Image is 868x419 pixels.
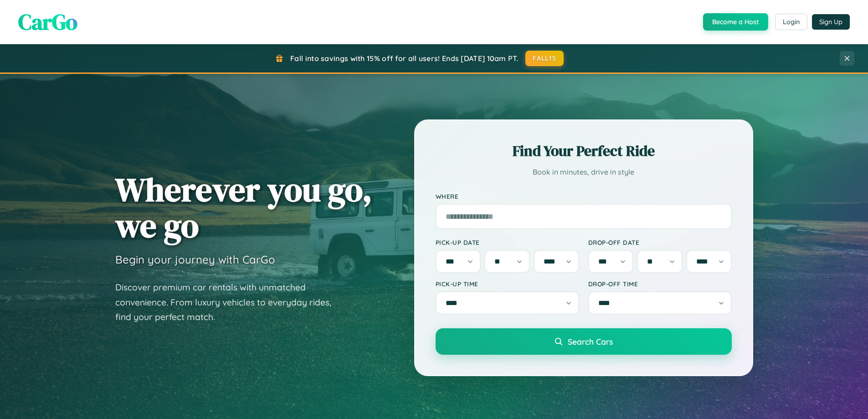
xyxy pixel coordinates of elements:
button: Login [775,14,807,30]
label: Drop-off Time [588,280,732,288]
button: Search Cars [436,328,732,355]
h3: Begin your journey with CarGo [115,253,275,266]
p: Discover premium car rentals with unmatched convenience. From luxury vehicles to everyday rides, ... [115,280,343,325]
p: Book in minutes, drive in style [436,166,732,179]
h2: Find Your Perfect Ride [436,141,732,161]
span: Fall into savings with 15% off for all users! Ends [DATE] 10am PT. [290,54,519,63]
label: Drop-off Date [588,238,732,246]
label: Pick-up Date [436,238,579,246]
button: Sign Up [812,14,850,30]
label: Where [436,192,732,200]
span: CarGo [18,7,77,37]
h1: Wherever you go, we go [115,171,372,243]
span: Search Cars [568,336,613,347]
button: Become a Host [703,13,768,31]
button: FALL15 [525,51,564,66]
label: Pick-up Time [436,280,579,288]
